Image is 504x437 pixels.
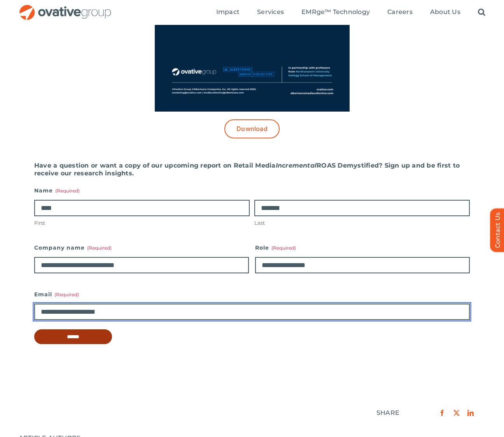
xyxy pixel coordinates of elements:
span: (Required) [55,188,80,194]
a: Facebook [435,408,449,418]
a: OG_Full_horizontal_RGB [19,4,112,11]
span: About Us [430,8,460,16]
span: Careers [387,8,413,16]
span: Download [236,125,268,133]
span: (Required) [54,292,79,297]
label: Email [34,289,470,300]
strong: Have a question or want a copy of our upcoming report on Retail Media ROAS Demystified? Sign up a... [34,162,460,177]
legend: Name [34,185,80,196]
span: Services [257,8,284,16]
a: Impact [216,8,240,17]
label: Role [255,242,470,253]
span: (Required) [271,245,296,251]
label: Company name [34,242,249,253]
span: EMRge™ Technology [301,8,370,16]
a: EMRge™ Technology [301,8,370,17]
span: (Required) [87,245,112,251]
a: About Us [430,8,460,17]
a: Search [478,8,485,17]
a: Download [224,119,280,138]
i: Incremental [276,162,317,169]
a: LinkedIn [464,408,478,418]
label: Last [254,219,470,227]
a: X [450,408,464,418]
span: Impact [216,8,240,16]
div: SHARE [376,409,399,417]
label: First [34,219,250,227]
a: Careers [387,8,413,17]
a: Services [257,8,284,17]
